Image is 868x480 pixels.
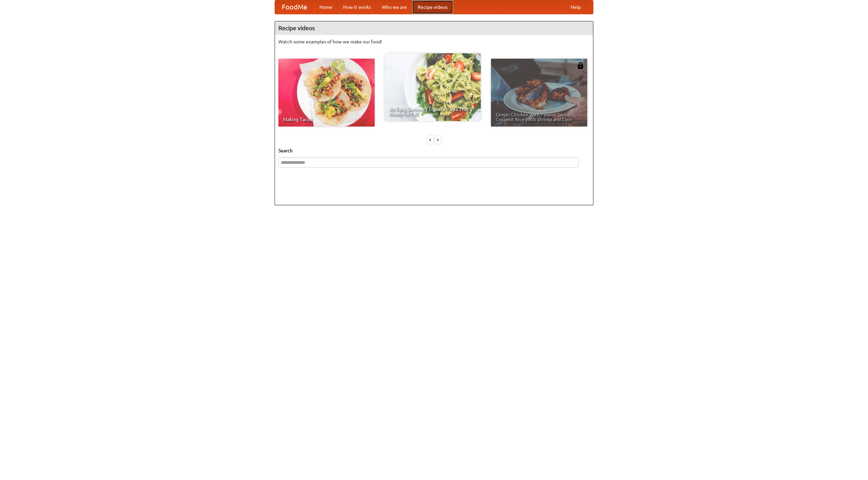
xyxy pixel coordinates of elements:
a: Help [565,0,586,14]
a: How it works [338,0,376,14]
p: Watch some examples of how we make our food! [278,38,590,45]
a: Who we are [376,0,412,14]
a: An Easy, Summery Tomato Pasta That's Ready for Fall [384,53,481,121]
span: Making Tacos [283,117,370,122]
h4: Recipe videos [275,21,593,35]
div: » [435,135,441,144]
a: Home [314,0,338,14]
a: FoodMe [275,0,314,14]
a: Making Tacos [278,59,375,127]
h5: Search [278,147,590,154]
div: « [427,135,433,144]
a: Recipe videos [412,0,453,14]
span: An Easy, Summery Tomato Pasta That's Ready for Fall [389,107,476,116]
img: 483408.png [577,62,584,69]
